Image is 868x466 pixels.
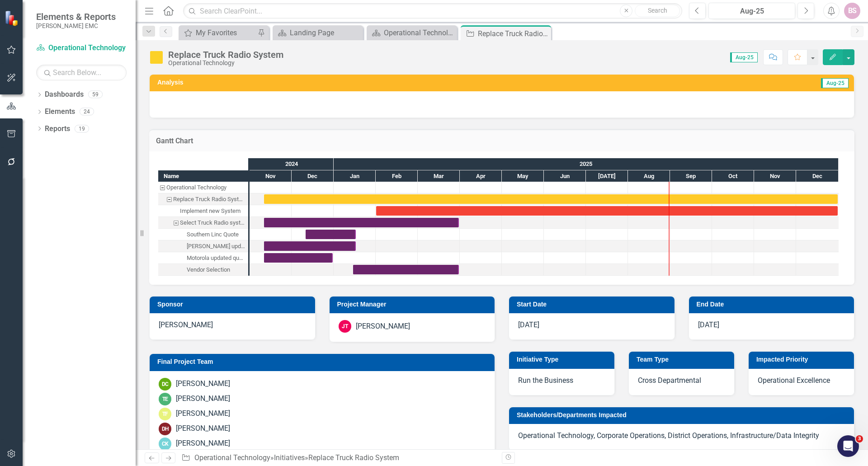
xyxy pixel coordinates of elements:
[158,240,248,252] div: Task: Start date: 2024-11-11 End date: 2025-01-17
[756,356,849,363] h3: Impacted Priority
[157,301,311,308] h3: Sponsor
[36,22,116,29] small: [PERSON_NAME] EMC
[173,193,245,205] div: Replace Truck Radio System
[158,252,248,264] div: Motorola updated quote
[187,252,245,264] div: Motorola updated quote
[159,423,171,435] div: DH
[796,170,839,182] div: Dec
[159,393,171,405] div: TE
[821,78,849,88] span: Aug-25
[306,230,356,239] div: Task: Start date: 2024-12-11 End date: 2025-01-17
[158,205,248,217] div: Task: Start date: 2025-02-01 End date: 2025-12-31
[180,217,245,229] div: Select Truck Radio system to implement
[187,264,230,276] div: Vendor Selection
[194,453,270,462] a: Operational Technology
[628,170,670,182] div: Aug
[337,301,491,308] h3: Project Manager
[712,170,754,182] div: Oct
[544,170,586,182] div: Jun
[637,356,730,363] h3: Team Type
[158,182,248,193] div: Task: Operational Technology Start date: 2024-11-11 End date: 2024-11-12
[712,6,792,17] div: Aug-25
[635,5,680,17] button: Search
[648,7,667,14] span: Search
[166,182,226,193] div: Operational Technology
[187,229,239,240] div: Southern Linc Quote
[353,265,459,274] div: Task: Start date: 2025-01-15 End date: 2025-03-31
[80,108,94,116] div: 24
[156,137,848,145] h3: Gantt Chart
[157,79,488,86] h3: Analysis
[384,27,455,38] div: Operational Technology
[159,408,171,420] div: TF
[45,89,84,100] a: Dashboards
[844,3,860,19] button: BS
[36,65,127,80] input: Search Below...
[36,43,127,53] a: Operational Technology
[339,320,351,333] div: JT
[158,182,248,193] div: Operational Technology
[181,27,255,38] a: My Favorites
[518,376,573,385] span: Run the Business
[334,170,376,182] div: Jan
[176,409,230,419] div: [PERSON_NAME]
[159,378,171,391] div: DC
[158,170,248,182] div: Name
[638,376,701,385] span: Cross Departmental
[159,320,213,329] span: [PERSON_NAME]
[356,321,410,332] div: [PERSON_NAME]
[264,218,459,227] div: Task: Start date: 2024-11-11 End date: 2025-03-31
[196,27,255,38] div: My Favorites
[158,229,248,240] div: Southern Linc Quote
[418,170,460,182] div: Mar
[250,170,292,182] div: Nov
[4,10,20,26] img: ClearPoint Strategy
[176,424,230,434] div: [PERSON_NAME]
[730,52,758,62] span: Aug-25
[158,229,248,240] div: Task: Start date: 2024-12-11 End date: 2025-01-17
[292,170,334,182] div: Dec
[158,264,248,276] div: Vendor Selection
[158,217,248,229] div: Task: Start date: 2024-11-11 End date: 2025-03-31
[274,453,305,462] a: Initiatives
[308,453,399,462] div: Replace Truck Radio System
[517,356,610,363] h3: Initiative Type
[697,301,850,308] h3: End Date
[837,435,859,457] iframe: Intercom live chat
[88,91,103,99] div: 59
[275,27,361,38] a: Landing Page
[158,240,248,252] div: Harris updated qoute
[180,205,241,217] div: Implement new System
[698,320,719,329] span: [DATE]
[708,3,795,19] button: Aug-25
[264,241,356,251] div: Task: Start date: 2024-11-11 End date: 2025-01-17
[517,301,670,308] h3: Start Date
[158,193,248,205] div: Replace Truck Radio System
[586,170,628,182] div: Jul
[159,438,171,450] div: CK
[264,194,838,204] div: Task: Start date: 2024-11-11 End date: 2025-12-31
[517,412,849,419] h3: Stakeholders/Departments Impacted
[176,394,230,404] div: [PERSON_NAME]
[856,435,863,442] span: 3
[187,240,245,252] div: [PERSON_NAME] updated qoute
[502,170,544,182] div: May
[181,453,495,463] div: » »
[460,170,502,182] div: Apr
[176,438,230,449] div: [PERSON_NAME]
[758,376,830,385] span: Operational Excellence
[376,170,418,182] div: Feb
[250,158,334,170] div: 2024
[168,60,283,66] div: Operational Technology
[376,206,838,216] div: Task: Start date: 2025-02-01 End date: 2025-12-31
[176,379,230,389] div: [PERSON_NAME]
[290,27,361,38] div: Landing Page
[75,125,89,132] div: 19
[754,170,796,182] div: Nov
[45,124,70,134] a: Reports
[168,50,283,60] div: Replace Truck Radio System
[183,3,682,19] input: Search ClearPoint...
[149,50,164,65] img: Caution
[478,28,549,39] div: Replace Truck Radio System
[264,253,333,263] div: Task: Start date: 2024-11-11 End date: 2024-12-31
